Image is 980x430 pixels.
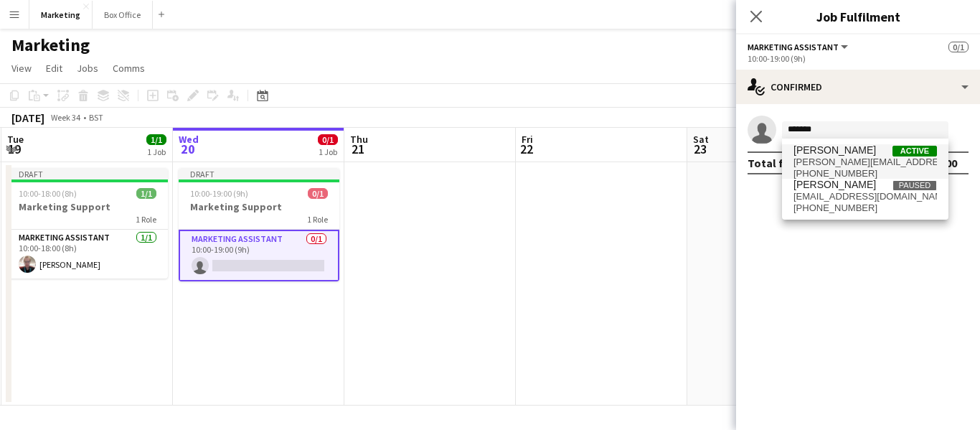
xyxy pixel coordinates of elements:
span: russell.copeland@kingsplace.co.uk [793,156,937,168]
span: 21 [348,141,368,157]
span: Edit [46,62,62,75]
div: Total fee [748,156,796,170]
span: Wed [179,133,199,146]
button: Marketing [29,1,93,29]
span: Week 34 [47,112,83,123]
app-job-card: Draft10:00-18:00 (8h)1/1Marketing Support1 RoleMarketing Assistant1/110:00-18:00 (8h)[PERSON_NAME] [7,168,168,279]
div: Draft [179,168,339,179]
span: Finlay Russell [793,179,876,191]
a: View [6,59,37,78]
span: +447876752825 [793,202,937,214]
span: Thu [350,133,368,146]
span: Paused [892,180,937,191]
div: Confirmed [736,70,980,104]
h3: Job Fulfilment [736,7,980,26]
span: 10:00-19:00 (9h) [190,188,248,199]
span: finlay3110@gmail.com [793,191,937,202]
span: Jobs [77,62,98,75]
a: Jobs [71,59,104,78]
div: 1 Job [147,146,166,157]
h1: Marketing [11,34,90,56]
button: Marketing Assistant [748,42,850,52]
a: Comms [107,59,151,78]
button: Box Office [93,1,153,29]
span: 10:00-18:00 (8h) [19,188,77,199]
span: +447772017269 [793,168,937,179]
span: Active [892,146,937,156]
div: BST [89,112,103,123]
span: View [11,62,32,75]
span: 22 [519,141,533,157]
div: [DATE] [11,111,44,125]
span: 1/1 [146,134,166,145]
span: Marketing Assistant [748,42,839,52]
h3: Marketing Support [179,200,339,213]
span: 0/1 [308,188,328,199]
div: 10:00-19:00 (9h) [748,53,969,64]
span: 0/1 [948,42,969,52]
a: Edit [40,59,68,78]
span: Comms [113,62,145,75]
h3: Marketing Support [7,200,168,213]
div: Draft [7,168,168,179]
span: 1 Role [307,214,328,225]
span: Russell Copeland [793,144,876,156]
span: Tue [7,133,24,146]
span: 1/1 [136,188,156,199]
span: Fri [522,133,533,146]
app-job-card: Draft10:00-19:00 (9h)0/1Marketing Support1 RoleMarketing Assistant0/110:00-19:00 (9h) [179,168,339,281]
app-card-role: Marketing Assistant0/110:00-19:00 (9h) [179,230,339,281]
span: 0/1 [318,134,338,145]
span: 1 Role [136,214,156,225]
div: 1 Job [319,146,337,157]
span: Sat [693,133,709,146]
span: 20 [176,141,199,157]
span: 19 [5,141,24,157]
span: 23 [691,141,709,157]
app-card-role: Marketing Assistant1/110:00-18:00 (8h)[PERSON_NAME] [7,230,168,279]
